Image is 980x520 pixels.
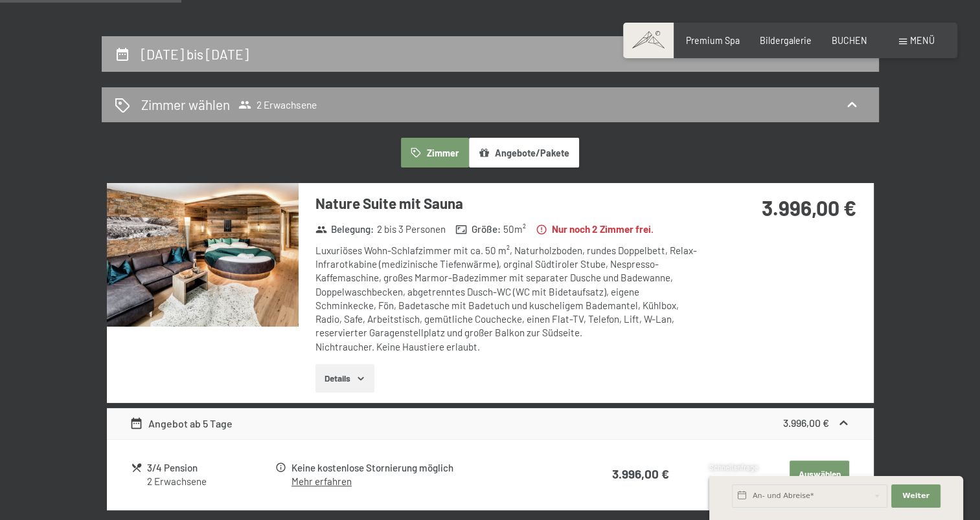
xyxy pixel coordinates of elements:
img: mss_renderimg.php [107,183,299,327]
button: Angebote/Pakete [469,138,579,168]
a: BUCHEN [832,35,867,46]
button: Auswählen [790,460,849,489]
div: Angebot ab 5 Tage3.996,00 € [107,408,874,439]
strong: 3.996,00 € [612,466,669,481]
span: Weiter [902,491,929,501]
div: Luxuriöses Wohn-Schlafzimmer mit ca. 50 m², Naturholzboden, rundes Doppelbett, Relax-Infrarotkabi... [315,244,701,354]
button: Details [315,364,374,393]
div: Angebot ab 5 Tage [130,416,233,431]
h2: Zimmer wählen [141,95,230,114]
div: 2 Erwachsene [147,475,273,488]
span: Einwilligung Marketing* [365,290,472,303]
span: Schnellanfrage [709,463,758,471]
button: Weiter [891,484,940,508]
span: 2 bis 3 Personen [377,222,446,236]
h2: [DATE] bis [DATE] [141,46,249,62]
strong: 3.996,00 € [762,195,856,220]
a: Mehr erfahren [291,475,352,487]
span: 1 [708,492,711,501]
div: 3/4 Pension [147,460,273,475]
a: Premium Spa [686,35,740,46]
strong: Nur noch 2 Zimmer frei. [536,222,654,236]
span: Menü [910,35,935,46]
button: Zimmer [401,138,468,168]
strong: Belegung : [315,222,374,236]
div: Keine kostenlose Stornierung möglich [291,460,561,475]
strong: Größe : [455,222,501,236]
span: 2 Erwachsene [238,98,317,111]
a: Bildergalerie [760,35,812,46]
span: 50 m² [503,222,526,236]
h3: Nature Suite mit Sauna [315,193,701,213]
strong: 3.996,00 € [783,417,829,429]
